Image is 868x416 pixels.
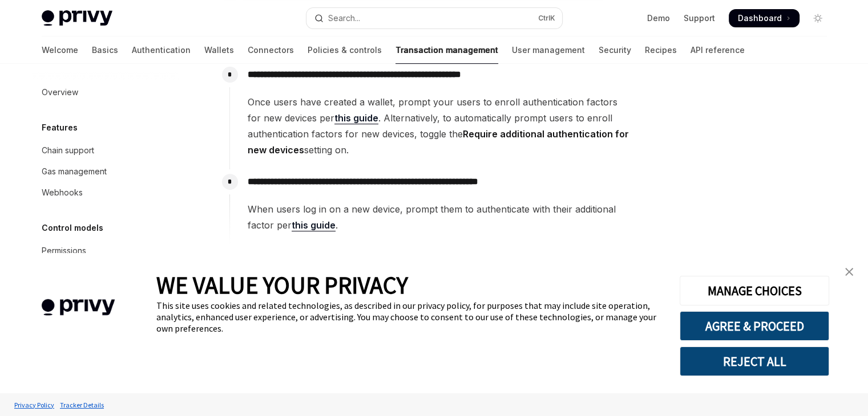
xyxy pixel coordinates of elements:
[248,94,632,158] span: Once users have created a wallet, prompt your users to enroll authentication factors for new devi...
[33,182,179,203] a: Webhooks
[42,165,107,178] div: Gas management
[33,161,179,182] a: Gas management
[248,201,632,233] span: When users log in on a new device, prompt them to authenticate with their additional factor per .
[680,346,829,376] button: REJECT ALL
[204,36,234,64] a: Wallets
[729,9,800,27] a: Dashboard
[538,14,555,23] span: Ctrl K
[647,13,670,24] a: Demo
[17,283,139,332] img: company logo
[306,8,562,28] button: Open search
[599,36,631,64] a: Security
[645,36,677,64] a: Recipes
[809,9,827,27] button: Toggle dark mode
[738,13,782,24] span: Dashboard
[42,121,78,134] h5: Features
[334,112,378,124] a: this guide
[512,36,585,64] a: User management
[680,311,829,341] button: AGREE & PROCEED
[308,36,382,64] a: Policies & controls
[42,244,86,258] div: Permissions
[156,270,408,300] span: WE VALUE YOUR PRIVACY
[248,128,629,156] strong: Require additional authentication for new devices
[57,395,107,415] a: Tracker Details
[33,82,179,103] a: Overview
[42,186,83,199] div: Webhooks
[395,36,498,64] a: Transaction management
[33,240,179,261] a: Permissions
[156,300,663,334] div: This site uses cookies and related technologies, as described in our privacy policy, for purposes...
[292,219,336,231] a: this guide
[838,260,861,283] a: close banner
[42,221,103,235] h5: Control models
[845,268,853,276] img: close banner
[248,36,294,64] a: Connectors
[328,11,360,25] div: Search...
[42,85,78,99] div: Overview
[691,36,745,64] a: API reference
[42,144,94,157] div: Chain support
[33,140,179,161] a: Chain support
[684,13,715,24] a: Support
[42,10,112,26] img: light logo
[11,395,57,415] a: Privacy Policy
[680,276,829,305] button: MANAGE CHOICES
[132,36,191,64] a: Authentication
[92,36,118,64] a: Basics
[42,36,78,64] a: Welcome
